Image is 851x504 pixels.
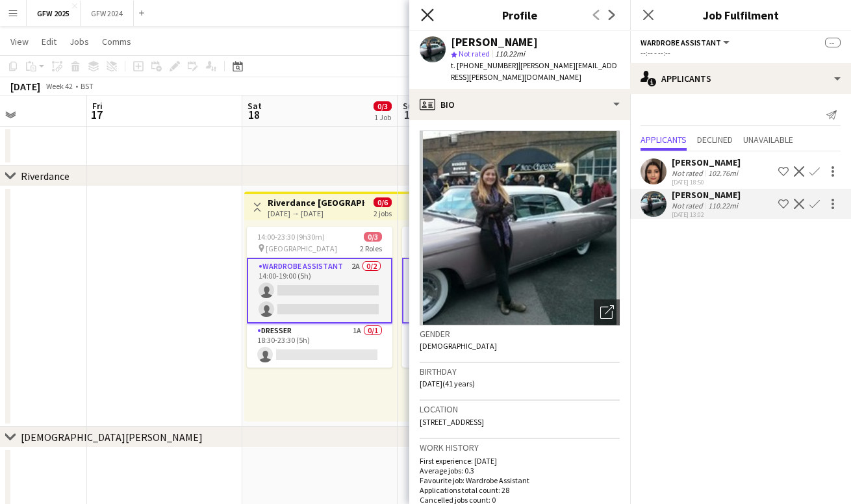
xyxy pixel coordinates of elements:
span: 18 [246,107,262,122]
div: [PERSON_NAME] [672,157,741,168]
h3: Work history [420,442,620,453]
span: Fri [92,100,103,112]
div: [DATE] 13:02 [672,210,741,219]
span: 0/3 [364,232,382,242]
span: 19 [401,107,418,122]
app-job-card: 14:00-23:30 (9h30m)0/3 [GEOGRAPHIC_DATA]2 RolesWardrobe Assistant2A0/214:00-19:00 (5h) Dresser1A0... [247,227,392,368]
div: [DATE] 18:50 [672,178,741,186]
app-card-role: Wardrobe Assistant2A0/209:00-14:00 (5h) [402,258,548,323]
h3: Riverdance [GEOGRAPHIC_DATA] [268,197,364,208]
span: Sat [248,100,262,112]
span: Applicants [641,135,687,144]
p: First experience: [DATE] [420,456,620,466]
div: [DATE] → [DATE] [268,208,364,218]
h3: Profile [409,6,630,23]
div: 102.76mi [705,168,741,178]
app-job-card: 09:00-23:30 (14h30m)0/3 [GEOGRAPHIC_DATA]2 RolesWardrobe Assistant2A0/209:00-14:00 (5h) Dresser1A... [402,227,548,368]
span: Jobs [70,36,89,47]
div: [DEMOGRAPHIC_DATA][PERSON_NAME] [21,431,203,444]
span: [DEMOGRAPHIC_DATA] [420,341,497,351]
span: 0/6 [374,197,392,207]
span: [DATE] (41 years) [420,379,475,388]
span: [STREET_ADDRESS] [420,417,484,427]
app-card-role: Wardrobe Assistant2A0/214:00-19:00 (5h) [247,258,392,323]
span: t. [PHONE_NUMBER] [451,60,518,70]
a: Edit [36,33,62,50]
div: BST [81,81,94,91]
div: [PERSON_NAME] [451,36,538,48]
span: -- [825,38,841,47]
div: Not rated [672,168,705,178]
button: GFW 2025 [27,1,81,26]
div: 110.22mi [705,201,741,210]
div: Not rated [672,201,705,210]
app-card-role: Dresser1A0/118:30-23:30 (5h) [402,323,548,368]
a: Jobs [64,33,94,50]
a: View [5,33,34,50]
span: View [10,36,29,47]
img: Crew avatar or photo [420,131,620,325]
span: | [PERSON_NAME][EMAIL_ADDRESS][PERSON_NAME][DOMAIN_NAME] [451,60,617,82]
p: Favourite job: Wardrobe Assistant [420,475,620,485]
span: 14:00-23:30 (9h30m) [257,232,325,242]
div: Open photos pop-in [594,299,620,325]
span: Wardrobe Assistant [641,38,721,47]
span: Declined [697,135,733,144]
span: [GEOGRAPHIC_DATA] [266,244,337,253]
h3: Location [420,403,620,415]
p: Average jobs: 0.3 [420,466,620,475]
div: 2 jobs [374,207,392,218]
div: [PERSON_NAME] [672,189,741,201]
h3: Job Fulfilment [630,6,851,23]
button: GFW 2024 [81,1,134,26]
span: 0/3 [374,101,392,111]
div: --:-- - --:-- [641,48,841,58]
span: Unavailable [743,135,793,144]
span: 110.22mi [492,49,527,58]
div: 1 Job [374,112,391,122]
span: Week 42 [43,81,75,91]
div: Riverdance [21,170,70,183]
button: Wardrobe Assistant [641,38,731,47]
div: Bio [409,89,630,120]
div: [DATE] [10,80,40,93]
p: Applications total count: 28 [420,485,620,495]
div: Applicants [630,63,851,94]
span: Comms [102,36,131,47]
span: Not rated [459,49,490,58]
a: Comms [97,33,136,50]
app-card-role: Dresser1A0/118:30-23:30 (5h) [247,323,392,368]
span: Edit [42,36,57,47]
h3: Gender [420,328,620,340]
span: Sun [403,100,418,112]
h3: Birthday [420,366,620,377]
span: 2 Roles [360,244,382,253]
span: 17 [90,107,103,122]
